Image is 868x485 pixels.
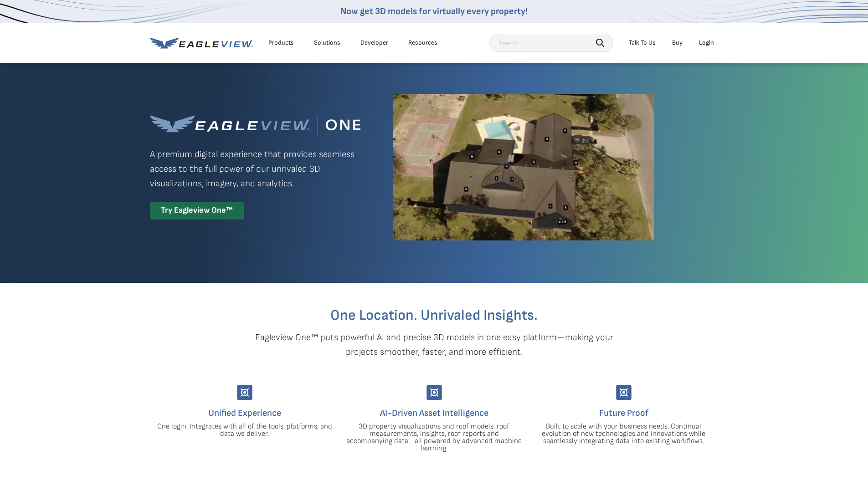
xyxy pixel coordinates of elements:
img: Group-9744.svg [237,385,252,400]
img: Eagleview One™ [150,115,360,136]
div: Resources [408,39,437,47]
p: A premium digital experience that provides seamless access to the full power of our unrivaled 3D ... [150,147,360,191]
input: Search [489,34,613,52]
a: Now get 3D models for virtually every property! [340,6,528,17]
h4: AI-Driven Asset Intelligence [346,406,522,420]
div: Solutions [314,39,340,47]
a: Buy [672,39,683,47]
img: Group-9744.svg [426,385,442,400]
p: Built to scale with your business needs. Continual evolution of new technologies and innovations ... [536,423,712,445]
p: 3D property visualizations and roof models, roof measurements, insights, roof reports and accompa... [346,423,522,452]
div: Try Eagleview One™ [150,202,244,220]
h4: Future Proof [536,406,712,420]
h4: Unified Experience [157,406,333,420]
h2: One Location. Unrivaled Insights. [157,308,712,323]
div: Talk To Us [629,39,656,47]
a: Developer [360,39,388,47]
p: Eagleview One™ puts powerful AI and precise 3D models in one easy platform—making your projects s... [239,330,629,359]
div: Login [699,39,714,47]
div: Products [268,39,294,47]
img: Group-9744.svg [616,385,632,400]
p: One login. Integrates with all of the tools, platforms, and data we deliver. [157,423,333,438]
